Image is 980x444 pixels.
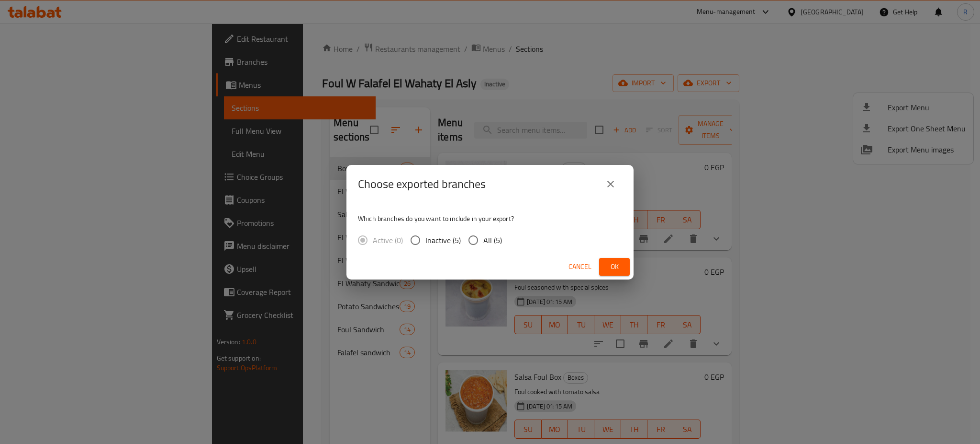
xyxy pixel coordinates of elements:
span: Cancel [568,261,591,273]
span: Inactive (5) [425,234,461,246]
h2: Choose exported branches [358,176,486,192]
button: Cancel [565,258,595,276]
button: Ok [599,258,630,276]
span: All (5) [483,234,502,246]
button: close [599,173,622,196]
p: Which branches do you want to include in your export? [358,214,622,223]
span: Ok [607,261,622,273]
span: Active (0) [373,234,403,246]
